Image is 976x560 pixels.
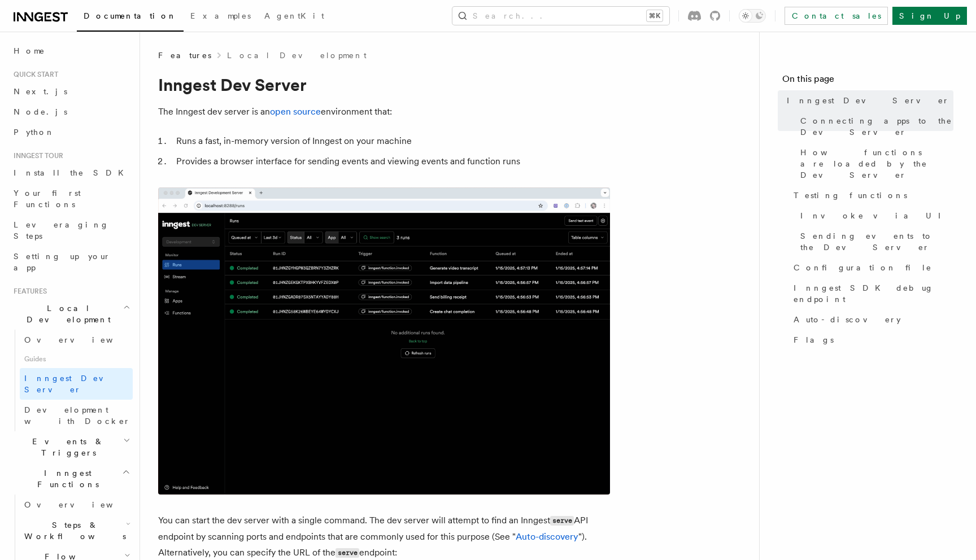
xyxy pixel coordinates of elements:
span: Inngest Functions [9,467,122,490]
span: AgentKit [264,11,324,20]
a: Inngest SDK debug endpoint [789,278,953,309]
a: Leveraging Steps [9,215,133,246]
span: Inngest Dev Server [24,374,121,394]
span: Steps & Workflows [20,519,126,542]
span: Configuration file [794,262,932,273]
button: Events & Triggers [9,431,133,463]
span: Local Development [9,303,123,325]
span: Setting up your app [14,252,111,272]
a: Node.js [9,102,133,122]
a: Auto-discovery [789,309,953,330]
li: Runs a fast, in-memory version of Inngest on your machine [173,133,610,149]
a: Configuration file [789,257,953,278]
a: Home [9,41,133,61]
a: Examples [184,3,258,30]
a: Sending events to the Dev Server [796,226,953,257]
span: Home [14,45,45,56]
span: Development with Docker [24,405,130,426]
kbd: ⌘K [647,10,663,21]
span: Features [9,287,47,296]
button: Search...⌘K [452,7,669,25]
button: Steps & Workflows [20,515,133,546]
span: Features [158,50,211,61]
li: Provides a browser interface for sending events and viewing events and function runs [173,154,610,169]
p: The Inngest dev server is an environment that: [158,104,610,120]
a: Overview [20,330,133,350]
a: Auto-discovery [516,531,578,542]
button: Inngest Functions [9,463,133,495]
div: Local Development [9,330,133,431]
a: Development with Docker [20,400,133,431]
span: Node.js [14,107,67,116]
a: AgentKit [258,3,331,30]
button: Toggle dark mode [739,9,766,23]
span: Overview [24,500,141,509]
a: Flags [789,330,953,350]
a: How functions are loaded by the Dev Server [796,142,953,185]
span: Sending events to the Dev Server [800,230,953,253]
a: Overview [20,495,133,515]
h1: Inngest Dev Server [158,75,610,95]
span: Overview [24,335,141,344]
code: serve [550,516,574,526]
span: Inngest SDK debug endpoint [794,282,953,305]
button: Local Development [9,298,133,330]
span: Inngest Dev Server [787,95,949,106]
span: Auto-discovery [794,314,901,325]
a: Install the SDK [9,163,133,183]
code: serve [335,548,359,558]
a: Contact sales [785,7,888,25]
span: Quick start [9,70,58,79]
span: Connecting apps to the Dev Server [800,115,953,138]
a: Local Development [227,50,367,61]
img: Dev Server Demo [158,187,610,495]
a: Inngest Dev Server [20,368,133,400]
span: Guides [20,350,133,368]
a: Inngest Dev Server [782,90,953,111]
span: How functions are loaded by the Dev Server [800,147,953,181]
a: Your first Functions [9,183,133,215]
span: Your first Functions [14,189,81,209]
span: Examples [190,11,251,20]
a: Python [9,122,133,142]
a: Next.js [9,81,133,102]
span: Next.js [14,87,67,96]
span: Testing functions [794,190,907,201]
a: Invoke via UI [796,205,953,226]
span: Invoke via UI [800,210,951,221]
span: Leveraging Steps [14,220,109,240]
a: Connecting apps to the Dev Server [796,111,953,142]
span: Inngest tour [9,151,63,160]
span: Documentation [84,11,177,20]
span: Flags [794,334,834,345]
span: Python [14,128,55,137]
a: Setting up your app [9,246,133,278]
a: Testing functions [789,185,953,205]
h4: On this page [782,72,953,90]
a: Documentation [77,3,184,32]
span: Install the SDK [14,168,130,177]
a: Sign Up [892,7,967,25]
span: Events & Triggers [9,436,123,458]
a: open source [270,106,321,117]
